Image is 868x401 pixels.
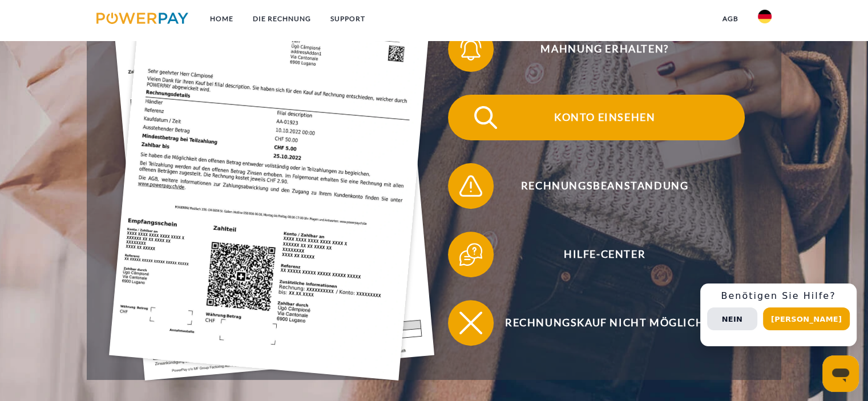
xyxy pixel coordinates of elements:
a: Home [200,9,243,29]
span: Konto einsehen [465,95,744,140]
img: qb_warning.svg [457,172,485,200]
h3: Benötigen Sie Hilfe? [707,290,850,302]
span: Mahnung erhalten? [465,26,744,72]
img: qb_help.svg [457,240,485,269]
iframe: Schaltfläche zum Öffnen des Messaging-Fensters [822,355,859,392]
img: qb_close.svg [457,309,485,337]
img: logo-powerpay.svg [96,13,188,24]
a: agb [713,9,748,29]
button: Nein [707,307,757,330]
span: Rechnungsbeanstandung [465,163,744,209]
span: Rechnungskauf nicht möglich [465,300,744,346]
img: qb_bell.svg [457,35,485,63]
button: Konto einsehen [448,95,745,140]
button: Rechnungsbeanstandung [448,163,745,209]
a: DIE RECHNUNG [243,9,321,29]
button: [PERSON_NAME] [763,307,850,330]
button: Hilfe-Center [448,232,745,277]
img: qb_search.svg [471,103,500,132]
button: Rechnungskauf nicht möglich [448,300,745,346]
div: Schnellhilfe [700,283,857,346]
span: Hilfe-Center [465,232,744,277]
img: de [758,10,772,23]
a: SUPPORT [321,9,375,29]
button: Mahnung erhalten? [448,26,745,72]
